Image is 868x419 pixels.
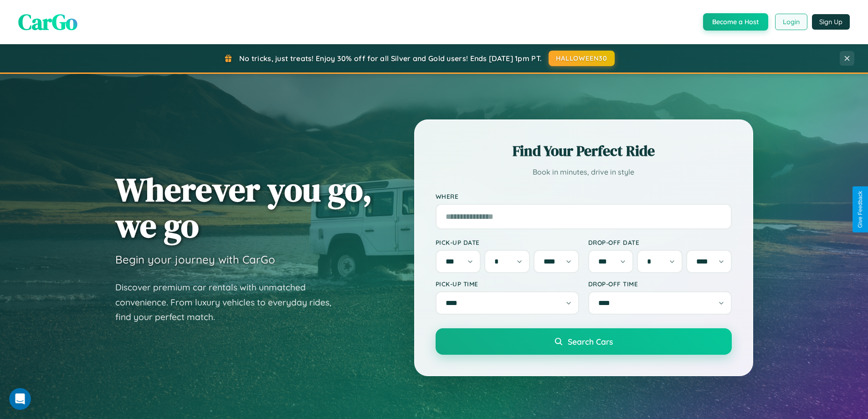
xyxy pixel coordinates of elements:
[857,191,863,228] div: Give Feedback
[436,280,579,288] label: Pick-up Time
[9,388,31,410] iframe: Intercom live chat
[812,14,850,30] button: Sign Up
[436,328,732,355] button: Search Cars
[115,280,343,325] p: Discover premium car rentals with unmatched convenience. From luxury vehicles to everyday rides, ...
[115,253,275,266] h3: Begin your journey with CarGo
[588,238,732,246] label: Drop-off Date
[775,14,807,30] button: Login
[568,336,613,347] span: Search Cars
[18,7,77,37] span: CarGo
[436,192,732,200] label: Where
[549,51,615,66] button: HALLOWEEN30
[588,280,732,288] label: Drop-off Time
[703,13,768,31] button: Become a Host
[436,166,732,179] p: Book in minutes, drive in style
[239,54,542,63] span: No tricks, just treats! Enjoy 30% off for all Silver and Gold users! Ends [DATE] 1pm PT.
[436,238,579,246] label: Pick-up Date
[436,141,732,161] h2: Find Your Perfect Ride
[115,171,372,243] h1: Wherever you go, we go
